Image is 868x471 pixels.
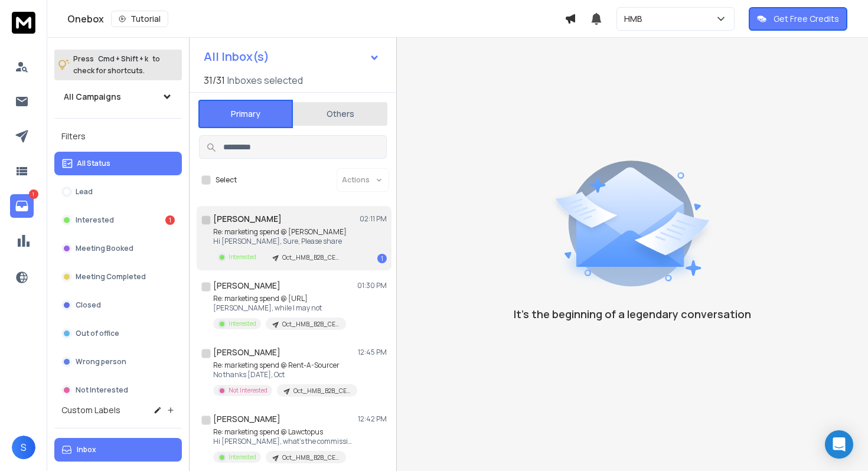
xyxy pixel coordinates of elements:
p: Re: marketing spend @ [URL] [213,294,346,303]
p: Not Interested [229,386,267,395]
h1: [PERSON_NAME] [213,213,282,225]
button: Lead [54,180,182,204]
button: Interested1 [54,208,182,232]
p: Interested [76,215,114,225]
button: Others [293,101,387,127]
p: Re: marketing spend @ Rent-A-Sourcer [213,361,355,370]
button: Out of office [54,322,182,345]
p: Closed [76,300,101,310]
h3: Filters [54,128,182,145]
p: Hi [PERSON_NAME], what's the commission [213,437,355,446]
p: Interested [229,319,256,328]
button: Primary [198,100,293,128]
a: 1 [10,194,34,218]
p: All Status [77,159,110,168]
span: Cmd + Shift + k [96,52,150,66]
h1: [PERSON_NAME] [213,280,280,292]
p: Re: marketing spend @ [PERSON_NAME] [213,227,347,237]
p: Press to check for shortcuts. [73,53,160,77]
button: S [12,436,35,459]
p: Oct_HMB_B2B_CEO_India_11-100 [282,453,339,462]
p: Oct_HMB_B2B_CEO_India_11-100 [282,320,339,329]
h1: [PERSON_NAME] [213,413,280,425]
p: [PERSON_NAME], while I may not [213,303,346,313]
button: All Status [54,152,182,175]
div: 1 [165,215,175,225]
span: 31 / 31 [204,73,225,87]
button: All Inbox(s) [194,45,389,68]
p: HMB [624,13,647,25]
div: Onebox [67,11,564,27]
h3: Custom Labels [61,404,120,416]
label: Select [216,175,237,185]
p: Get Free Credits [774,13,839,25]
p: 02:11 PM [360,214,387,224]
p: Interested [229,453,256,462]
div: 1 [377,254,387,263]
button: Meeting Completed [54,265,182,289]
p: Oct_HMB_B2B_CEO_India_11-100 [293,387,350,395]
p: 12:42 PM [358,414,387,424]
p: Lead [76,187,93,197]
p: 1 [29,189,38,199]
button: Wrong person [54,350,182,374]
p: Meeting Completed [76,272,146,282]
p: Meeting Booked [76,244,133,253]
button: Tutorial [111,11,168,27]
div: Open Intercom Messenger [825,430,853,459]
h3: Inboxes selected [227,73,303,87]
p: Wrong person [76,357,126,367]
p: Oct_HMB_B2B_CEO_India_11-100 [282,253,339,262]
button: Inbox [54,438,182,462]
button: All Campaigns [54,85,182,109]
button: Meeting Booked [54,237,182,260]
p: It’s the beginning of a legendary conversation [514,306,751,322]
p: 12:45 PM [358,348,387,357]
p: Out of office [76,329,119,338]
p: No thanks [DATE], Oct [213,370,355,380]
p: 01:30 PM [357,281,387,290]
button: Get Free Credits [749,7,847,31]
p: Hi [PERSON_NAME], Sure, Please share [213,237,347,246]
p: Interested [229,253,256,261]
h1: All Campaigns [64,91,121,103]
p: Not Interested [76,385,128,395]
button: Closed [54,293,182,317]
p: Inbox [77,445,96,454]
p: Re: marketing spend @ Lawctopus [213,427,355,437]
h1: [PERSON_NAME] [213,346,280,358]
button: Not Interested [54,378,182,402]
h1: All Inbox(s) [204,51,269,63]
